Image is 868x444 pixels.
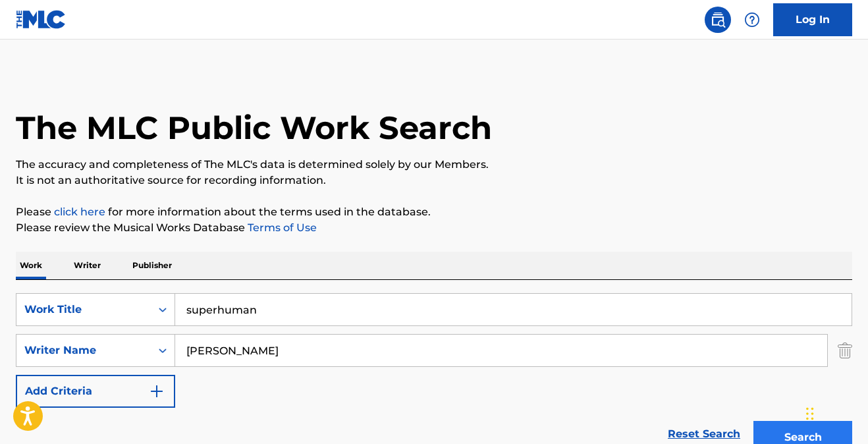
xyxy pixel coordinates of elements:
img: 9d2ae6d4665cec9f34b9.svg [149,383,165,399]
p: Please for more information about the terms used in the database. [16,204,852,220]
p: Please review the Musical Works Database [16,220,852,236]
img: help [744,12,760,28]
p: Work [16,252,46,279]
a: Log In [773,3,852,36]
p: Writer [70,252,105,279]
div: Writer Name [24,343,143,358]
h1: The MLC Public Work Search [16,108,492,148]
button: Add Criteria [16,375,175,408]
div: Help [739,7,765,33]
a: Terms of Use [245,221,317,234]
iframe: Chat Widget [802,381,868,444]
img: Delete Criterion [838,334,852,367]
div: Work Title [24,302,143,318]
a: click here [54,206,105,218]
p: Publisher [128,252,176,279]
img: MLC Logo [16,10,67,29]
p: It is not an authoritative source for recording information. [16,173,852,188]
p: The accuracy and completeness of The MLC's data is determined solely by our Members. [16,157,852,173]
img: search [710,12,726,28]
div: Drag [806,394,814,433]
a: Public Search [705,7,731,33]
